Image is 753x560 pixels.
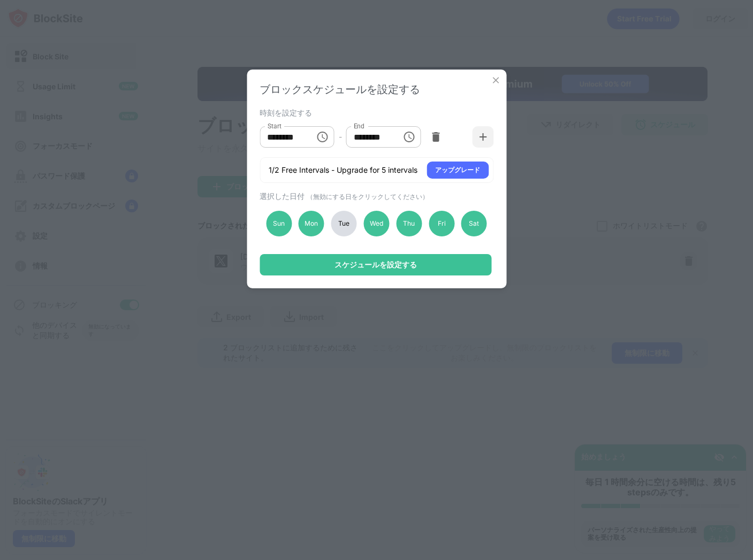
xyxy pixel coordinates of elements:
[260,82,493,97] div: ブロックスケジュールを設定する
[260,108,491,117] div: 時刻を設定する
[331,211,357,236] div: Tue
[354,121,365,131] label: End
[461,211,487,236] div: Sat
[396,211,422,236] div: Thu
[260,191,491,202] div: 選択した日付
[269,165,417,175] div: 1/2 Free Intervals - Upgrade for 5 intervals
[363,211,389,236] div: Wed
[490,75,501,86] img: x-button.svg
[299,211,324,236] div: Mon
[334,260,417,269] div: スケジュールを設定する
[266,211,292,236] div: Sun
[312,126,333,148] button: Choose time, selected time is 10:00 AM
[435,165,480,175] div: アップグレード
[339,131,342,143] div: -
[429,211,454,236] div: Fri
[399,126,420,148] button: Choose time, selected time is 5:00 PM
[267,121,281,131] label: Start
[307,193,429,201] span: （無効にする日をクリックしてください）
